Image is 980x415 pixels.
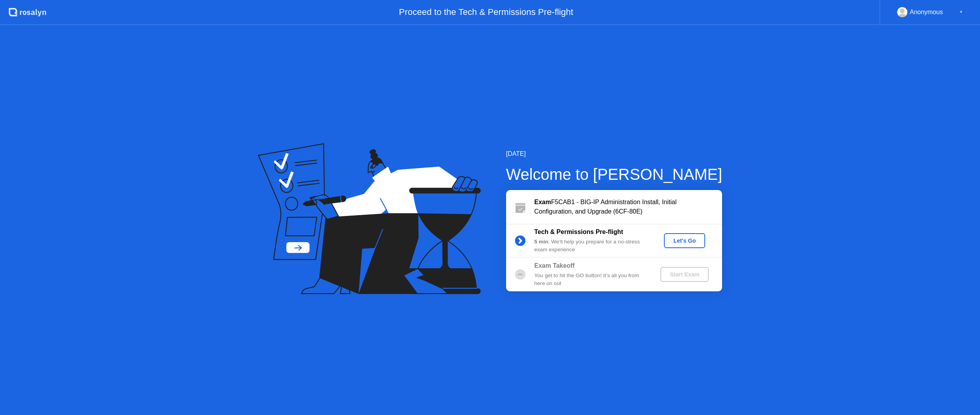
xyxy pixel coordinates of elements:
[910,7,943,17] div: Anonymous
[660,267,709,282] button: Start Exam
[534,272,647,288] div: You get to hit the GO button! It’s all you from here on out
[664,271,706,278] div: Start Exam
[959,7,963,17] div: ▼
[506,149,722,159] div: [DATE]
[667,238,702,244] div: Let's Go
[664,233,705,248] button: Let's Go
[534,239,549,245] b: 5 min
[534,238,647,254] div: : We’ll help you prepare for a no-stress exam experience
[506,163,722,186] div: Welcome to [PERSON_NAME]
[534,197,722,216] div: F5CAB1 - BIG-IP Administration Install, Initial Configuration, and Upgrade (6CF-80E)
[534,262,575,269] b: Exam Takeoff
[534,229,623,235] b: Tech & Permissions Pre-flight
[534,199,551,205] b: Exam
